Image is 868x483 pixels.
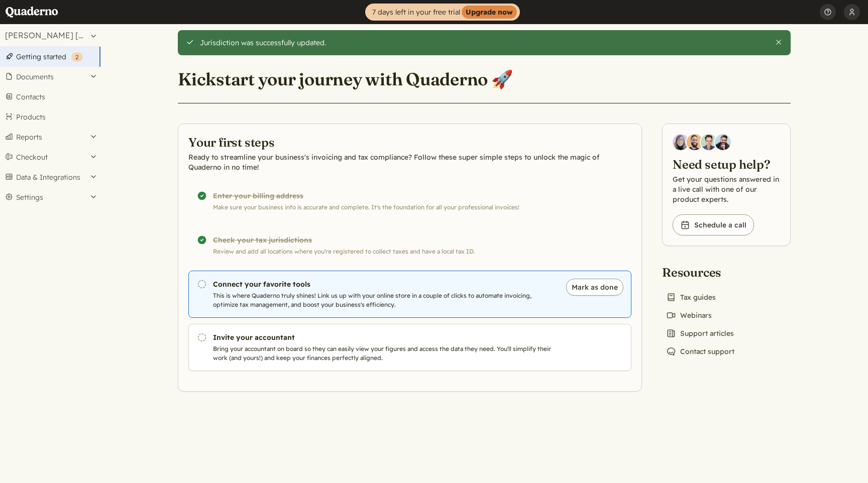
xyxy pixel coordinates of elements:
[200,38,767,47] div: Jurisdiction was successfully updated.
[178,68,513,90] h1: Kickstart your journey with Quaderno 🚀
[462,6,517,19] strong: Upgrade now
[213,332,556,342] h3: Invite your accountant
[188,324,631,371] a: Invite your accountant Bring your accountant on board so they can easily view your figures and ac...
[715,134,731,150] img: Javier Rubio, DevRel at Quaderno
[213,291,556,309] p: This is where Quaderno truly shines! Link us up with your online store in a couple of clicks to a...
[673,156,780,172] h2: Need setup help?
[662,290,720,304] a: Tax guides
[673,134,689,150] img: Diana Carrasco, Account Executive at Quaderno
[673,174,780,204] p: Get your questions answered in a live call with one of our product experts.
[662,308,716,322] a: Webinars
[566,279,623,296] button: Mark as done
[188,271,631,318] a: Connect your favorite tools This is where Quaderno truly shines! Link us up with your online stor...
[188,152,631,172] p: Ready to streamline your business's invoicing and tax compliance? Follow these super simple steps...
[662,326,738,340] a: Support articles
[673,214,754,235] a: Schedule a call
[213,344,556,363] p: Bring your accountant on board so they can easily view your figures and access the data they need...
[687,134,703,150] img: Jairo Fumero, Account Executive at Quaderno
[188,134,631,150] h2: Your first steps
[75,53,79,61] span: 2
[662,344,738,358] a: Contact support
[662,264,738,280] h2: Resources
[775,38,783,46] button: Close this alert
[365,4,520,21] a: 7 days left in your free trialUpgrade now
[701,134,717,150] img: Ivo Oltmans, Business Developer at Quaderno
[213,279,556,289] h3: Connect your favorite tools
